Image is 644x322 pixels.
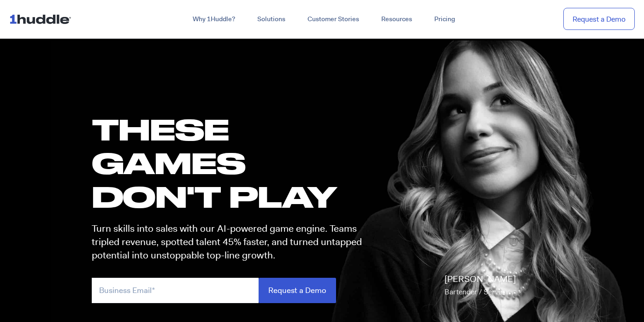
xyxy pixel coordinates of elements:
[563,8,635,30] a: Request a Demo
[423,11,466,28] a: Pricing
[92,278,259,303] input: Business Email*
[9,10,75,28] img: ...
[92,112,370,214] h1: these GAMES DON'T PLAY
[259,278,336,303] input: Request a Demo
[246,11,296,28] a: Solutions
[370,11,423,28] a: Resources
[444,287,505,297] span: Bartender / Server
[182,11,246,28] a: Why 1Huddle?
[296,11,370,28] a: Customer Stories
[92,222,370,263] p: Turn skills into sales with our AI-powered game engine. Teams tripled revenue, spotted talent 45%...
[444,273,516,299] p: [PERSON_NAME]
